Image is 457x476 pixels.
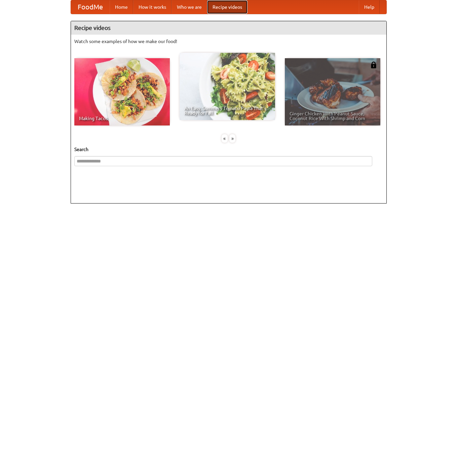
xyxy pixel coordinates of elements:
h4: Recipe videos [71,21,386,35]
a: An Easy, Summery Tomato Pasta That's Ready for Fall [180,53,275,120]
a: How it works [133,0,172,14]
span: An Easy, Summery Tomato Pasta That's Ready for Fall [184,106,270,115]
a: Recipe videos [207,0,247,14]
img: 483408.png [370,62,377,68]
span: Making Tacos [79,116,165,121]
a: Who we are [172,0,207,14]
div: « [222,134,228,143]
a: FoodMe [71,0,110,14]
a: Home [110,0,133,14]
p: Watch some examples of how we make our food! [74,38,383,45]
div: » [229,134,235,143]
a: Making Tacos [74,58,170,125]
a: Help [359,0,380,14]
h5: Search [74,146,383,153]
